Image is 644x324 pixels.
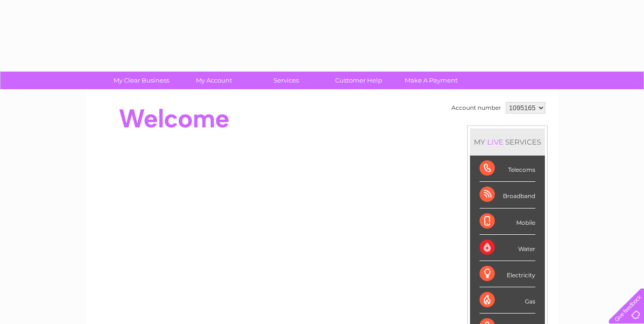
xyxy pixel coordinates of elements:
div: Electricity [480,261,535,287]
a: Customer Help [319,72,398,89]
a: My Clear Business [102,72,181,89]
div: Mobile [480,209,535,235]
div: LIVE [485,137,505,146]
div: Gas [480,287,535,314]
a: My Account [174,72,253,89]
a: Services [247,72,326,89]
div: Broadband [480,182,535,208]
div: Water [480,235,535,261]
a: Make A Payment [392,72,470,89]
td: Account number [449,100,503,116]
div: Telecoms [480,156,535,182]
div: MY SERVICES [470,128,545,156]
